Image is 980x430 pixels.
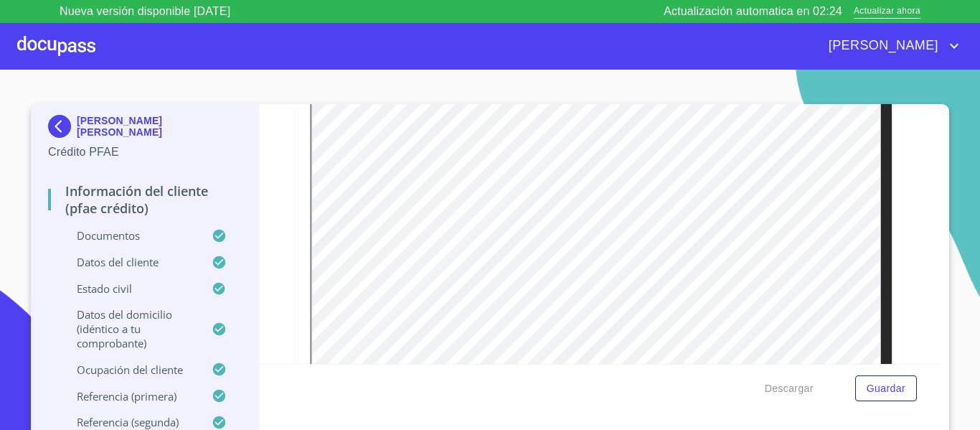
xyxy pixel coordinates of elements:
[77,115,241,138] p: [PERSON_NAME] [PERSON_NAME]
[48,228,212,243] p: Documentos
[759,375,819,402] button: Descargar
[48,115,241,144] div: [PERSON_NAME] [PERSON_NAME]
[48,389,212,403] p: Referencia (primera)
[664,3,842,20] p: Actualización automatica en 02:24
[48,115,77,138] img: Docupass spot blue
[765,380,814,398] span: Descargar
[48,415,212,429] p: Referencia (segunda)
[854,4,920,19] span: Actualizar ahora
[818,34,963,57] button: account of current user
[60,3,230,20] p: Nueva versión disponible [DATE]
[867,380,905,398] span: Guardar
[48,144,241,161] p: Crédito PFAE
[48,307,212,350] p: Datos del domicilio (idéntico a tu comprobante)
[48,182,241,217] p: Información del cliente (PFAE crédito)
[48,281,212,296] p: Estado Civil
[855,375,917,402] button: Guardar
[48,363,212,377] p: Ocupación del Cliente
[48,255,212,269] p: Datos del cliente
[818,34,946,57] span: [PERSON_NAME]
